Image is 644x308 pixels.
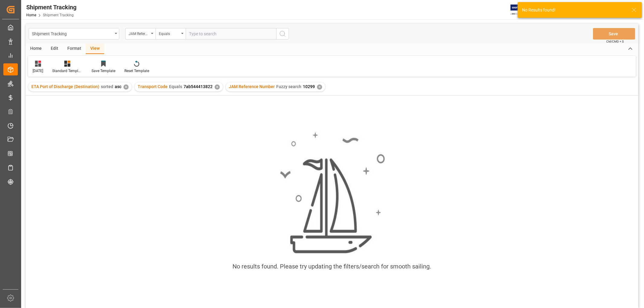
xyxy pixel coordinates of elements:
[155,28,186,40] button: open menu
[33,68,43,74] div: [DATE]
[101,84,113,89] span: sorted
[511,5,531,15] img: Exertis%20JAM%20-%20Email%20Logo.jpg_1722504956.jpg
[63,44,86,54] div: Format
[26,13,36,17] a: Home
[186,28,276,40] input: Type to search
[123,84,129,90] div: ✕
[317,84,322,90] div: ✕
[52,68,82,74] div: Standard Templates
[138,84,168,89] span: Transport Code
[124,68,149,74] div: Reset Template
[593,28,635,40] button: Save
[606,39,624,44] span: Ctrl/CMD + S
[32,30,113,37] div: Shipment Tracking
[303,84,315,89] span: 10299
[184,84,213,89] span: 7ab544413822
[125,28,155,40] button: open menu
[159,30,179,37] div: Equals
[26,3,76,12] div: Shipment Tracking
[115,84,121,89] span: asc
[229,84,275,89] span: JAM Reference Number
[233,262,431,271] div: No results found. Please try updating the filters/search for smooth sailing.
[522,7,626,13] div: No Results found!
[29,28,119,40] button: open menu
[129,30,149,37] div: JAM Reference Number
[91,68,115,74] div: Save Template
[215,84,220,90] div: ✕
[279,131,385,254] img: smooth_sailing.jpeg
[276,28,289,40] button: search button
[46,44,63,54] div: Edit
[169,84,182,89] span: Equals
[31,84,99,89] span: ETA Port of Discharge (Destination)
[86,44,104,54] div: View
[276,84,301,89] span: Fuzzy search
[26,44,46,54] div: Home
